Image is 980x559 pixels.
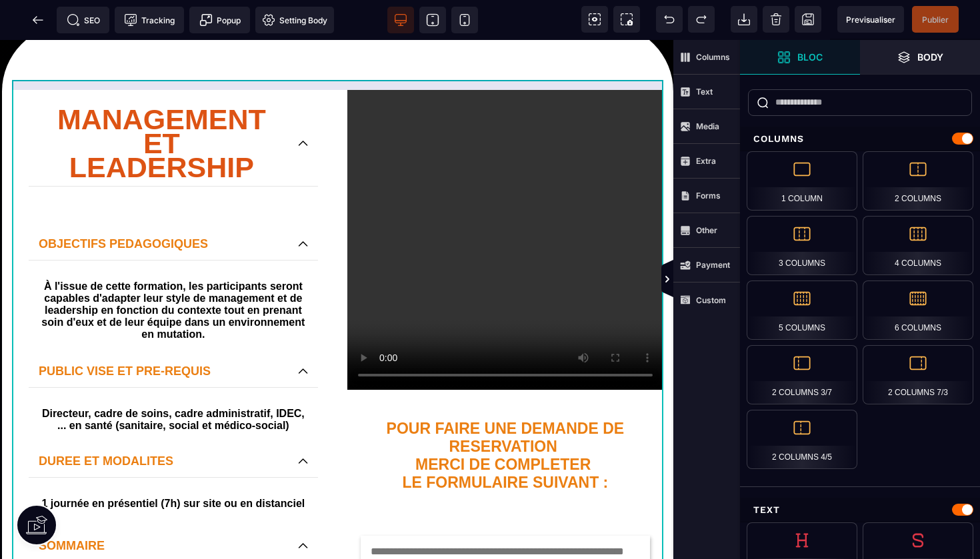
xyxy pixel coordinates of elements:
strong: Text [696,87,713,97]
p: OBJECTIFS PEDAGOGIQUES [39,195,285,213]
div: 2 Columns 4/5 [747,410,857,469]
div: 6 Columns [863,280,973,340]
span: Tracking [124,13,175,27]
strong: Payment [696,260,730,270]
span: Open Blocks [740,40,860,75]
span: SEO [67,13,100,27]
text: 1 journée en présentiel (7h) sur site ou en distanciel [32,454,315,473]
strong: Media [696,121,719,131]
span: Preview [837,6,904,33]
span: Setting Body [262,13,327,27]
div: Columns [740,127,980,151]
text: À l'issue de cette formation, les participants seront capables d'adapter leur style de management... [39,237,308,304]
strong: Bloc [797,52,823,62]
span: Popup [199,13,241,27]
strong: Body [917,52,943,62]
div: 2 Columns 3/7 [747,345,857,404]
div: Text [740,498,980,522]
strong: Other [696,225,717,235]
strong: Extra [696,156,716,166]
div: 3 Columns [747,216,857,275]
span: View components [581,6,608,33]
strong: Forms [696,191,721,201]
div: 4 Columns [863,216,973,275]
strong: Custom [696,295,726,305]
p: SOMMAIRE [39,496,285,515]
p: DUREE ET MODALITES [39,412,285,430]
span: Open Layer Manager [860,40,980,75]
b: POUR FAIRE UNE DEMANDE DE RESERVATION MERCI DE COMPLETER LE FORMULAIRE SUIVANT : [387,380,629,451]
strong: Columns [696,52,730,62]
div: 2 Columns 7/3 [863,345,973,404]
span: Publier [922,15,949,25]
p: PUBLIC VISE ET PRE-REQUIS [39,322,285,340]
div: 2 Columns [863,151,973,211]
div: 5 Columns [747,280,857,340]
p: MANAGEMENT ET LEADERSHIP [39,67,285,139]
span: Previsualiser [846,15,895,25]
text: Directeur, cadre de soins, cadre administratif, IDEC, ... en santé (sanitaire, social et médico-s... [39,364,308,395]
div: 1 Column [747,151,857,211]
span: Screenshot [613,6,640,33]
